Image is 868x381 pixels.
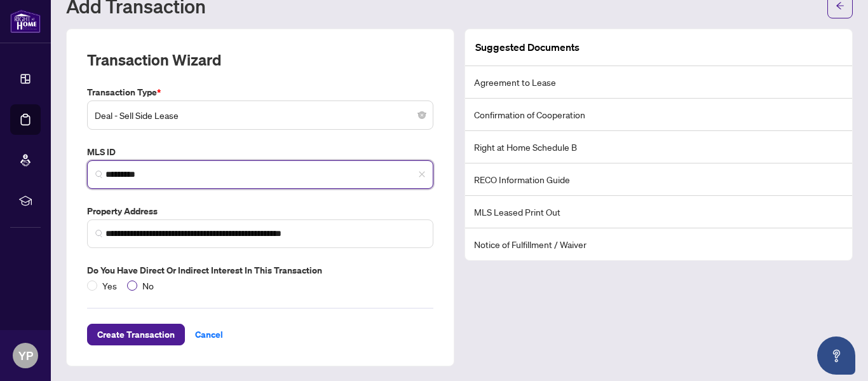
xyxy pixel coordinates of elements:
[465,196,852,228] li: MLS Leased Print Out
[95,170,103,178] img: search_icon
[465,99,852,131] li: Confirmation of Cooperation
[137,279,159,293] span: No
[465,228,852,260] li: Notice of Fulfillment / Waiver
[418,170,426,178] span: close
[87,263,433,277] label: Do you have direct or indirect interest in this transaction
[418,111,426,119] span: close-circle
[465,163,852,196] li: RECO Information Guide
[97,279,122,293] span: Yes
[465,66,852,99] li: Agreement to Lease
[87,204,433,218] label: Property Address
[97,324,175,345] span: Create Transaction
[195,324,223,345] span: Cancel
[87,324,185,345] button: Create Transaction
[817,336,855,375] button: Open asap
[95,103,426,127] span: Deal - Sell Side Lease
[836,1,844,10] span: arrow-left
[87,50,221,70] h2: Transaction Wizard
[185,324,233,345] button: Cancel
[475,39,580,55] article: Suggested Documents
[95,230,103,237] img: search_icon
[10,10,41,33] img: logo
[18,347,33,364] span: YP
[87,145,433,159] label: MLS ID
[465,131,852,163] li: Right at Home Schedule B
[87,85,433,99] label: Transaction Type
